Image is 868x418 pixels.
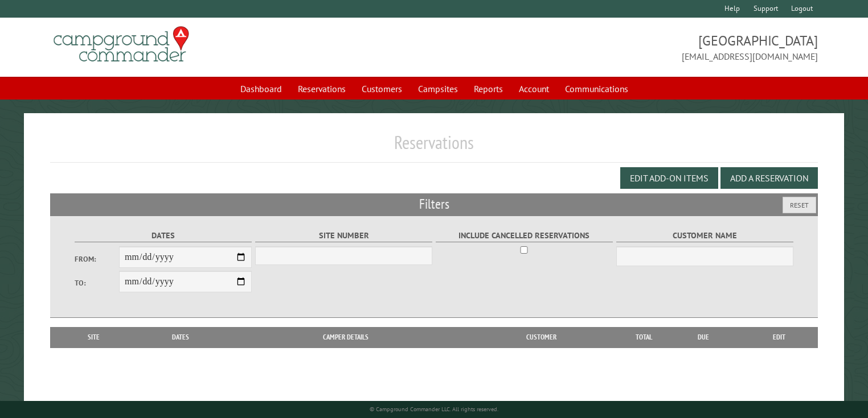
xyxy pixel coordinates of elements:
h1: Reservations [50,131,818,163]
a: Dashboard [234,78,289,100]
label: To: [75,278,119,288]
a: Reports [467,78,510,100]
a: Customers [355,78,409,100]
th: Site [56,327,132,347]
th: Dates [131,327,230,347]
th: Camper Details [231,327,462,347]
button: Add a Reservation [720,167,818,189]
label: Include Cancelled Reservations [436,229,613,242]
th: Customer [461,327,621,347]
span: [GEOGRAPHIC_DATA] [EMAIL_ADDRESS][DOMAIN_NAME] [434,31,818,63]
label: Site Number [255,229,432,242]
a: Reservations [291,78,353,100]
label: Dates [75,229,252,242]
button: Edit Add-on Items [620,167,718,189]
small: © Campground Commander LLC. All rights reserved. [370,405,498,413]
a: Account [512,78,556,100]
label: Customer Name [616,229,793,242]
label: From: [75,254,119,264]
th: Edit [740,327,818,347]
th: Due [667,327,740,347]
th: Total [621,327,667,347]
h2: Filters [50,193,818,215]
img: Campground Commander [50,22,193,67]
a: Communications [558,78,635,100]
a: Campsites [411,78,465,100]
button: Reset [783,197,816,213]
